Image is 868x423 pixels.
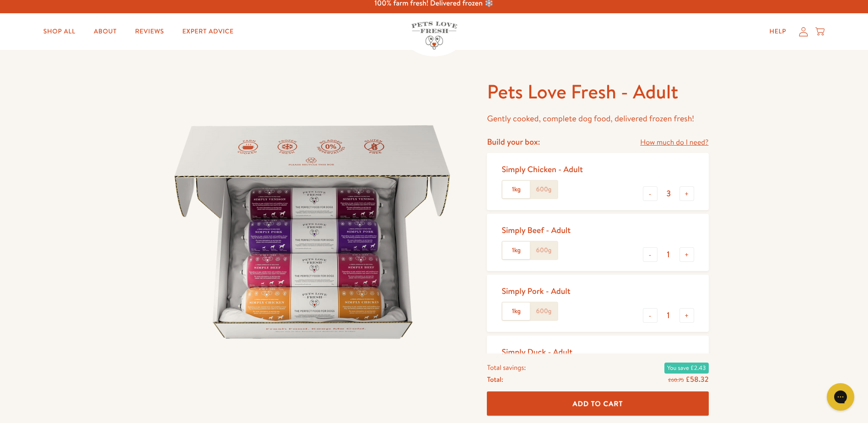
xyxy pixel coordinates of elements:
[502,181,530,198] label: 1kg
[128,22,171,41] a: Reviews
[664,363,708,374] span: You save £2.43
[643,308,658,323] button: -
[679,186,694,201] button: +
[685,374,708,385] span: £58.32
[643,186,658,201] button: -
[679,247,694,262] button: +
[36,22,83,41] a: Shop All
[487,392,708,416] button: Add To Cart
[160,79,465,385] img: Pets Love Fresh - Adult
[643,247,658,262] button: -
[487,79,708,104] h1: Pets Love Fresh - Adult
[501,225,571,235] div: Simply Beef - Adult
[501,347,572,357] div: Simply Duck - Adult
[411,22,457,49] img: Pets Love Fresh
[487,136,540,147] h4: Build your box:
[487,362,526,374] span: Total savings:
[487,374,503,385] span: Total:
[502,242,530,259] label: 1kg
[822,380,859,414] iframe: Gorgias live chat messenger
[501,286,570,296] div: Simply Pork - Adult
[501,164,582,174] div: Simply Chicken - Adult
[679,308,694,323] button: +
[640,136,708,149] a: How much do I need?
[668,376,684,384] s: £60.75
[86,22,124,41] a: About
[487,112,708,126] p: Gently cooked, complete dog food, delivered frozen fresh!
[530,303,557,320] label: 600g
[502,303,530,320] label: 1kg
[530,242,557,259] label: 600g
[175,22,241,41] a: Expert Advice
[530,181,557,198] label: 600g
[762,22,793,41] a: Help
[573,399,623,408] span: Add To Cart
